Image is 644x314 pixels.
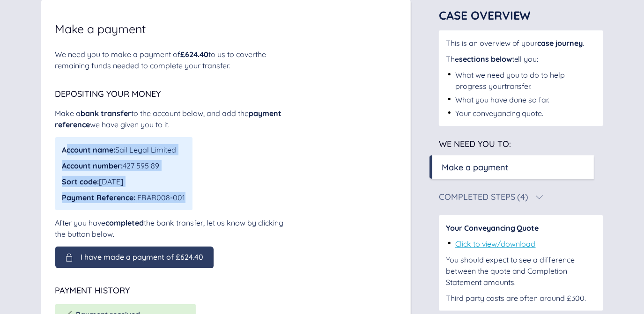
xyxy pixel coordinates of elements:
[62,193,136,202] span: Payment Reference:
[455,94,550,105] div: What you have done so far.
[446,37,596,49] div: This is an overview of your .
[181,50,209,59] span: £624.40
[62,145,116,154] span: Account name:
[55,49,289,71] div: We need you to make a payment of to us to cover the remaining funds needed to complete your trans...
[62,176,185,187] div: [DATE]
[62,160,185,171] div: 427 595 89
[55,217,289,240] div: After you have the bank transfer, let us know by clicking the button below.
[455,239,536,248] a: Click to view/download
[455,69,596,92] div: What we need you to do to help progress your transfer .
[446,53,596,65] div: The tell you:
[446,223,539,233] span: Your Conveyancing Quote
[106,218,144,227] span: completed
[55,108,289,130] div: Make a to the account below, and add the we have given you to it.
[455,108,544,119] div: Your conveyancing quote.
[446,254,596,288] div: You should expect to see a difference between the quote and Completion Statement amounts.
[538,38,583,48] span: case journey
[439,193,529,201] div: Completed Steps (4)
[81,253,204,261] span: I have made a payment of £624.40
[62,144,185,155] div: Sail Legal Limited
[62,192,185,203] div: FRAR008-001
[439,139,511,149] span: We need you to:
[446,292,596,304] div: Third party costs are often around £300.
[442,161,509,174] div: Make a payment
[55,23,146,35] span: Make a payment
[55,285,130,296] span: Payment History
[459,54,512,64] span: sections below
[81,109,132,118] span: bank transfer
[55,88,161,99] span: Depositing your money
[62,161,123,170] span: Account number:
[439,8,531,22] span: Case Overview
[62,177,99,186] span: Sort code:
